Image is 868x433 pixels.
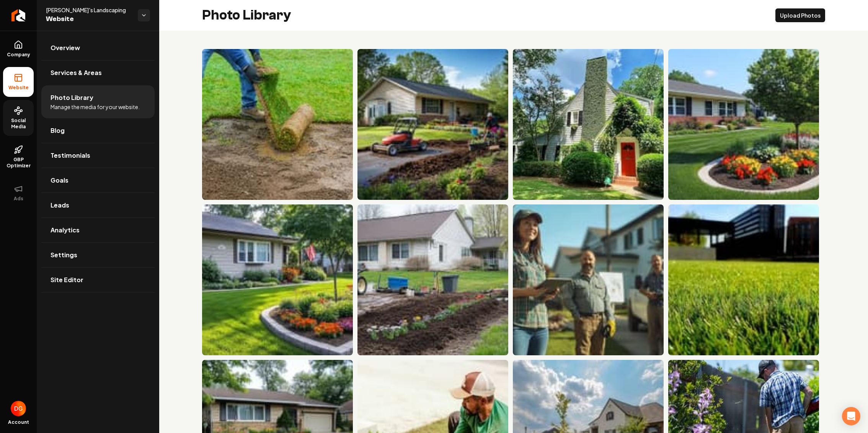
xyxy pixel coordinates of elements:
span: Leads [51,201,69,210]
button: Ads [3,178,34,208]
h2: Photo Library [202,8,291,23]
div: Open Intercom Messenger [842,407,860,425]
a: Site Editor [41,268,155,292]
a: Overview [41,36,155,60]
img: Lawn care professionals landscaping a yard with a garden cart and flowers near a house. [357,49,508,200]
a: Services & Areas [41,60,155,85]
span: Settings [51,250,77,260]
button: Upload Photos [775,8,825,22]
span: Goals [51,176,69,185]
span: Social Media [3,118,34,130]
span: Website [5,85,32,91]
img: Charming cottage with ivy-covered chimney and bright red door, surrounded by lush greenery. [513,49,664,200]
a: Company [3,34,34,64]
span: Analytics [51,225,80,235]
a: Social Media [3,100,34,136]
span: Website [46,14,132,25]
a: GBP Optimizer [3,139,34,175]
img: Lush green lawn with colorful flower beds and a small tree in a residential garden setting. [668,49,819,200]
img: Woman with tablet smiles outdoors, standing with two men beside a truck in a residential area. [513,204,664,355]
img: Close-up of vibrant green grass in urban landscape with modern buildings in background. [668,204,819,355]
a: Settings [41,243,155,267]
span: Testimonials [51,151,90,160]
span: Ads [11,196,26,202]
span: Manage the media for your website. [51,103,140,111]
span: Account [8,419,29,425]
span: Services & Areas [51,68,102,77]
img: Daniel Goldstein [11,401,26,416]
span: [PERSON_NAME]'s Landscaping [46,6,132,14]
img: Two gardeners planting flowers in a yard, with a tractor and house in the background. [357,204,508,355]
img: Person laying sod on a grassy lawn, preparing the ground for new grass installation. [202,49,353,200]
span: Site Editor [51,275,83,284]
span: GBP Optimizer [3,157,34,169]
span: Company [4,52,33,58]
span: Photo Library [51,93,93,102]
a: Blog [41,118,155,143]
button: Open user button [11,401,26,416]
a: Analytics [41,218,155,242]
span: Blog [51,126,65,135]
a: Goals [41,168,155,193]
a: Leads [41,193,155,217]
span: Overview [51,43,80,52]
a: Testimonials [41,143,155,168]
img: Rebolt Logo [11,9,26,21]
img: Beautiful suburban home with manicured lawn, colorful flower beds, and American flag. [202,204,353,355]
